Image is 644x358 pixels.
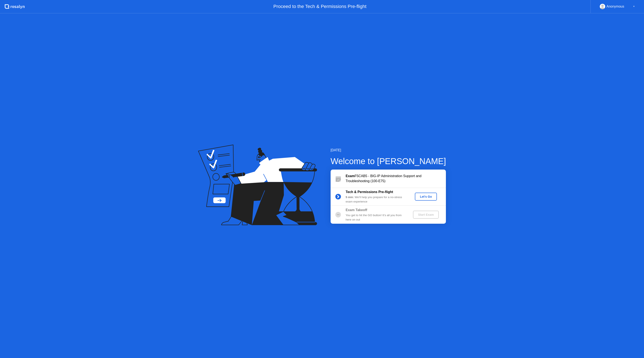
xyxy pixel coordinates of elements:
[346,208,367,212] b: Exam Takeoff
[633,4,635,9] div: ▼
[417,195,435,198] div: Let's Go
[415,213,437,216] div: Start Exam
[415,193,437,201] button: Let's Go
[346,190,393,194] b: Tech & Permissions Pre-flight
[346,196,353,199] b: 5 min
[346,195,406,204] div: : We’ll help you prepare for a no-stress exam experience
[331,148,446,153] div: [DATE]
[346,213,406,222] div: You get to hit the GO button! It’s all you from here on out
[413,211,439,219] button: Start Exam
[331,155,446,167] div: Welcome to [PERSON_NAME]
[346,174,355,178] b: Exam
[346,174,446,184] div: F5CAB5 - BIG-IP Administration Support and Troubleshooting (100-E75)
[606,4,624,9] div: Anonymous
